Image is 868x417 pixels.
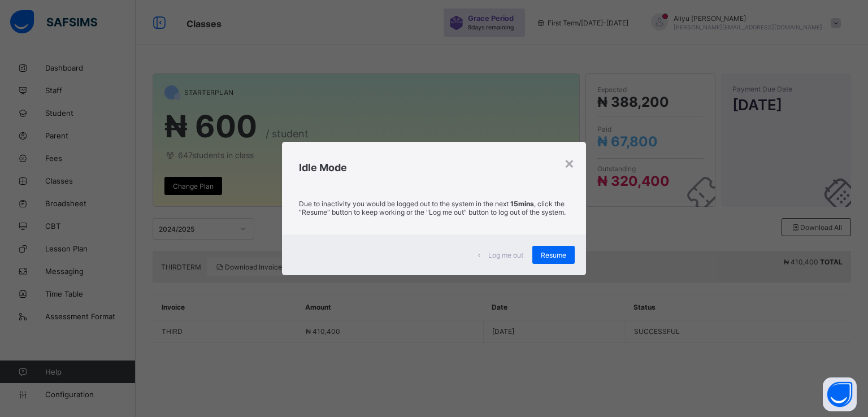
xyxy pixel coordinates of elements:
button: Open asap [823,377,857,411]
h2: Idle Mode [299,162,569,173]
span: Log me out [488,251,523,259]
strong: 15mins [510,199,534,208]
div: × [564,153,575,172]
span: Resume [541,251,566,259]
p: Due to inactivity you would be logged out to the system in the next , click the "Resume" button t... [299,199,569,216]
